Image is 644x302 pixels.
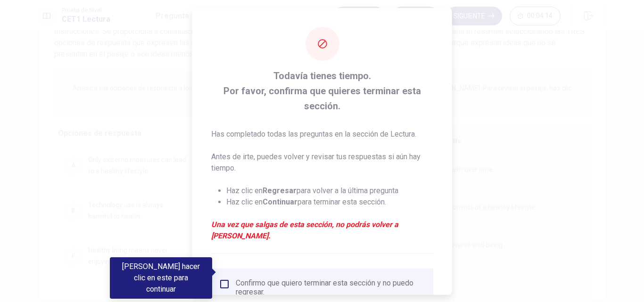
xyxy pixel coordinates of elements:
strong: Continuar [263,197,297,206]
div: Confirmo que quiero terminar esta sección y no puedo regresar. [236,278,426,296]
em: Una vez que salgas de esta sección, no podrás volver a [PERSON_NAME]. [211,219,433,241]
p: Has completado todas las preguntas en la sección de Lectura. [211,128,433,139]
span: Debes hacer clic en este para continuar [219,278,230,289]
div: [PERSON_NAME] hacer clic en este para continuar [110,257,212,299]
li: Haz clic en para terminar esta sección. [226,196,433,207]
p: Antes de irte, puedes volver y revisar tus respuestas si aún hay tiempo. [211,151,433,173]
li: Haz clic en para volver a la última pregunta [226,185,433,196]
strong: Regresar [263,186,297,195]
span: Todavía tienes tiempo. Por favor, confirma que quieres terminar esta sección. [211,68,433,113]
